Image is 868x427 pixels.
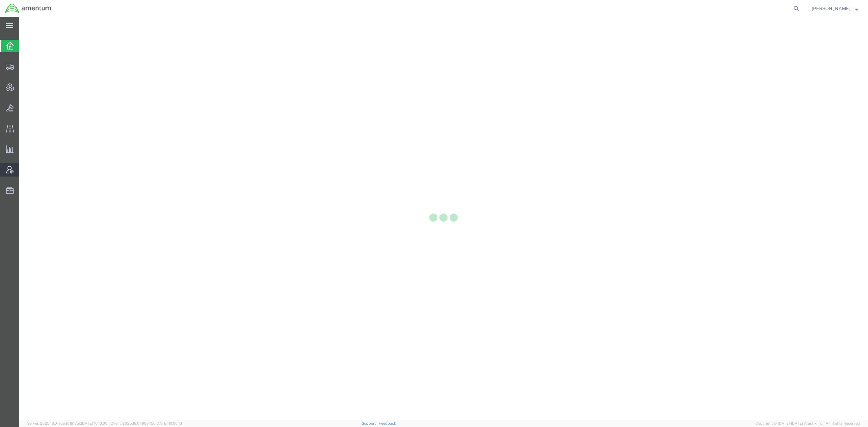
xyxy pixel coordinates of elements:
span: [DATE] 10:06:13 [156,421,182,425]
span: Jason Champagne [812,5,850,12]
span: Client: 2025.18.0-198a450 [111,421,182,425]
span: [DATE] 10:10:00 [81,421,107,425]
a: Feedback [379,421,396,425]
span: Copyright © [DATE]-[DATE] Agistix Inc., All Rights Reserved [755,421,860,426]
img: logo [5,3,52,14]
a: Support [362,421,379,425]
button: [PERSON_NAME] [811,4,859,13]
span: Server: 2025.18.0-a0edd1917ac [27,421,107,425]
